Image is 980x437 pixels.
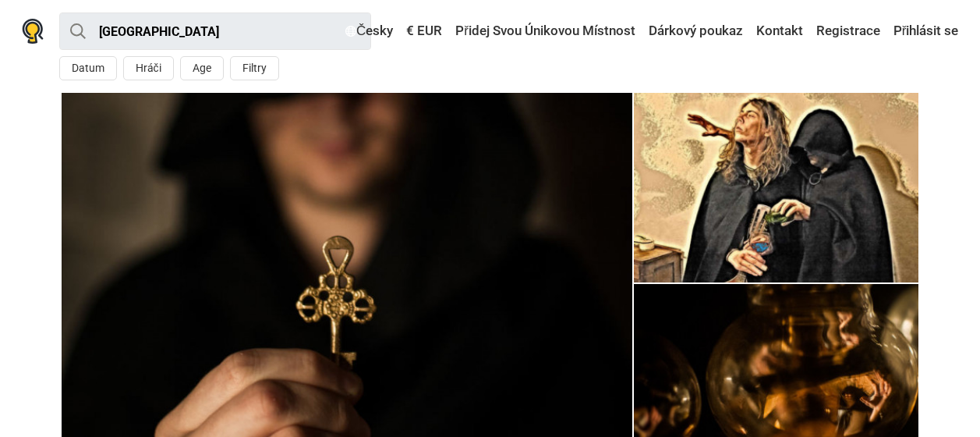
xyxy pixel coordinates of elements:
[230,56,279,80] button: Filtry
[451,17,639,45] a: Přidej Svou Únikovou Místnost
[123,56,174,80] button: Hráči
[59,12,371,50] input: try “London”
[341,17,397,45] a: Česky
[890,17,959,45] a: Přihlásit se
[345,26,356,37] img: Česky
[22,19,44,44] img: Nowescape logo
[812,17,884,45] a: Registrace
[645,17,747,45] a: Dárkový poukaz
[634,93,919,282] img: Záhada Vinařství photo 4
[634,93,919,282] a: Záhada Vinařství photo 3
[59,56,117,80] button: Datum
[180,56,224,80] button: Age
[402,17,446,45] a: € EUR
[752,17,807,45] a: Kontakt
